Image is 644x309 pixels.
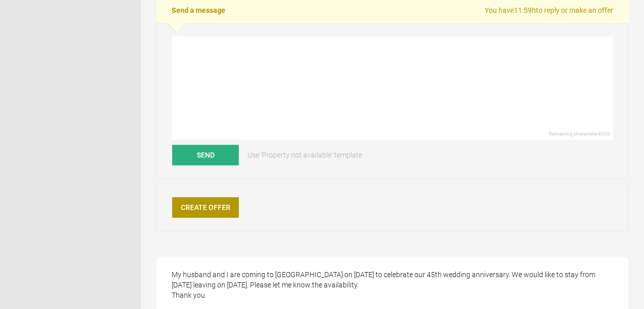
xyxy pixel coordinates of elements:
button: Send [172,145,239,165]
a: Use 'Property not available' template [240,145,369,165]
span: You have to reply or make an offer [485,5,613,15]
a: Create Offer [172,197,239,218]
flynt-countdown: 11:59h [514,6,536,14]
